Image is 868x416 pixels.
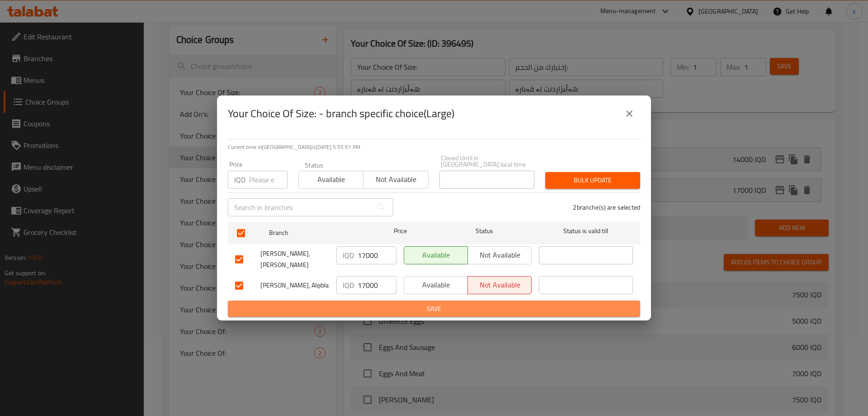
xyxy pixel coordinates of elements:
[228,198,373,216] input: Search in branches
[438,225,532,237] span: Status
[404,276,468,294] button: Available
[234,174,245,185] p: IQD
[404,246,468,264] button: Available
[235,303,633,315] span: Save
[467,246,532,264] button: Not available
[472,278,528,292] span: Not available
[467,276,532,294] button: Not available
[269,227,363,239] span: Branch
[228,106,454,121] h2: Your Choice Of Size: - branch specific choice(Large)
[249,171,288,189] input: Please enter price
[552,175,633,186] span: Bulk update
[260,280,329,291] span: [PERSON_NAME], Alqibla
[228,301,640,317] button: Save
[228,143,640,151] p: Current time in [GEOGRAPHIC_DATA] is [DATE] 5:55:51 PM
[358,276,396,294] input: Please enter price
[343,250,354,261] p: IQD
[370,225,430,237] span: Price
[260,248,329,271] span: [PERSON_NAME], [PERSON_NAME]
[302,173,360,186] span: Available
[539,225,633,237] span: Status is valid till
[298,171,363,189] button: Available
[343,280,354,291] p: IQD
[472,249,528,262] span: Not available
[363,171,428,189] button: Not available
[618,103,640,124] button: close
[408,249,464,262] span: Available
[545,172,640,189] button: Bulk update
[358,246,396,264] input: Please enter price
[573,203,640,212] p: 2 branche(s) are selected
[367,173,425,186] span: Not available
[408,278,464,292] span: Available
